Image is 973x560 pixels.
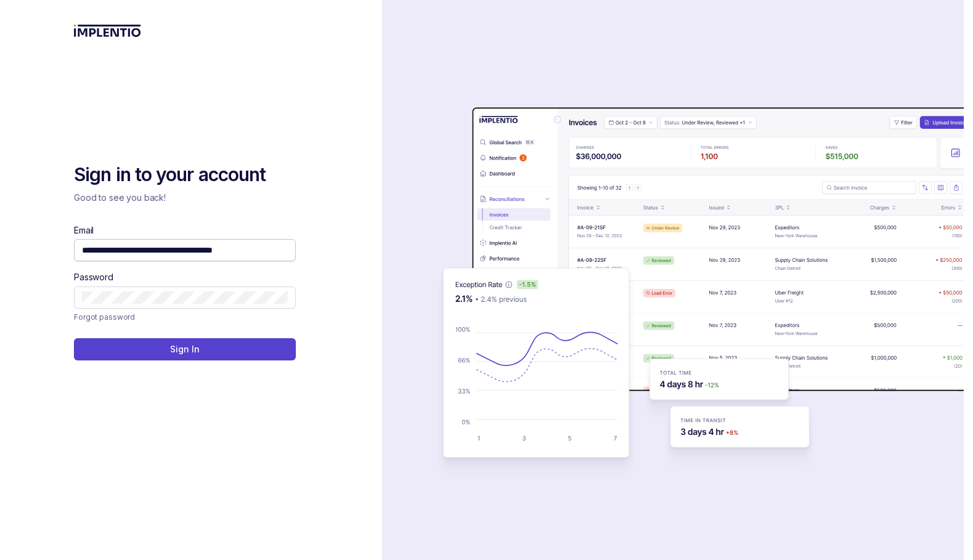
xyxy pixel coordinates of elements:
p: Sign In [170,343,199,355]
a: Link Forgot password [74,311,135,323]
h2: Sign in to your account [74,163,296,187]
label: Password [74,271,113,283]
label: Email [74,224,94,237]
button: Sign In [74,338,296,360]
p: Good to see you back! [74,192,296,204]
img: logo [74,25,141,37]
p: Forgot password [74,311,135,323]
